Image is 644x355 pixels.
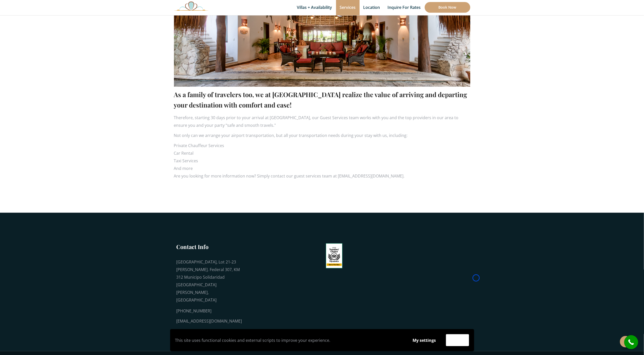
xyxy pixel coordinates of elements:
[177,317,242,325] div: [EMAIL_ADDRESS][DOMAIN_NAME]
[174,142,470,149] li: Private Chauffeur Services
[626,336,637,348] i: call
[177,307,242,315] div: [PHONE_NUMBER]
[408,334,441,346] button: My settings
[174,1,208,11] img: Awesome Logo
[425,2,470,13] a: Book Now
[174,114,470,129] p: Therefore, starting 30 days prior to your arrival at [GEOGRAPHIC_DATA], our Guest Services team w...
[177,243,242,251] h3: Contact Info
[624,335,638,349] a: call
[174,165,470,172] li: And more
[174,157,470,165] li: Taxi Services
[446,334,469,346] button: Accept
[326,243,343,268] img: Tripadvisor
[177,258,242,304] div: [GEOGRAPHIC_DATA], Lot 21-23 [PERSON_NAME]. Federal 307, KM 312 Municipo Solidaridad [GEOGRAPHIC_...
[174,172,470,180] p: Are you looking for more information now? Simply contact our guest services team at [EMAIL_ADDRES...
[174,149,470,157] li: Car Rental
[175,336,403,344] p: This site uses functional cookies and external scripts to improve your experience.
[174,89,470,110] h2: As a family of travelers too, we at [GEOGRAPHIC_DATA] realize the value of arriving and departing...
[174,132,470,139] p: Not only can we arrange your airport transportation, but all your transportation needs during you...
